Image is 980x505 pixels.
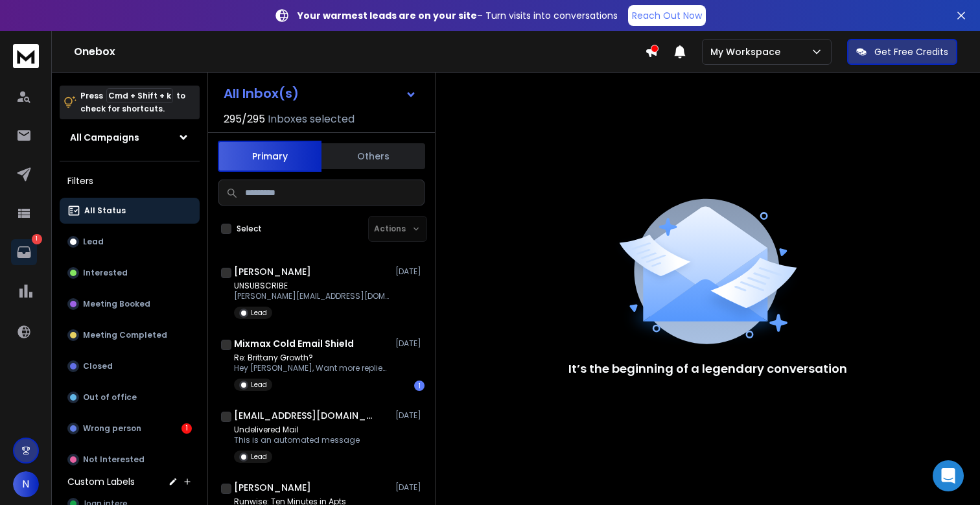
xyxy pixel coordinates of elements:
[237,224,262,234] label: Select
[628,5,706,26] a: Reach Out Now
[268,112,355,127] h3: Inboxes selected
[11,239,37,265] a: 1
[106,88,173,103] span: Cmd + Shift + k
[297,9,618,22] p: – Turn visits into conversations
[80,89,185,115] p: Press to check for shortcuts.
[632,9,702,22] p: Reach Out Now
[13,471,39,497] button: N
[234,353,390,363] p: Re: Brittany Growth?
[297,9,477,22] strong: Your warmest leads are on your site
[181,423,192,434] div: 1
[60,447,200,473] button: Not Interested
[234,265,311,278] h1: [PERSON_NAME]
[224,87,299,100] h1: All Inbox(s)
[395,338,425,349] p: [DATE]
[60,353,200,379] button: Closed
[60,229,200,255] button: Lead
[60,322,200,348] button: Meeting Completed
[234,481,311,494] h1: [PERSON_NAME]
[568,360,847,378] p: It’s the beginning of a legendary conversation
[74,44,645,60] h1: Onebox
[83,237,104,247] p: Lead
[234,281,390,291] p: UNSUBSCRIBE
[251,380,267,390] p: Lead
[218,141,321,172] button: Primary
[234,435,360,445] p: This is an automated message
[13,44,39,68] img: logo
[234,409,377,422] h1: [EMAIL_ADDRESS][DOMAIN_NAME]
[251,308,267,318] p: Lead
[234,337,354,350] h1: Mixmax Cold Email Shield
[234,425,360,435] p: Undelivered Mail
[395,410,425,421] p: [DATE]
[847,39,957,65] button: Get Free Credits
[83,423,141,434] p: Wrong person
[60,198,200,224] button: All Status
[83,330,167,340] p: Meeting Completed
[67,475,135,488] h3: Custom Labels
[83,392,137,403] p: Out of office
[395,482,425,493] p: [DATE]
[60,291,200,317] button: Meeting Booked
[933,460,964,491] div: Open Intercom Messenger
[32,234,42,244] p: 1
[414,381,425,391] div: 1
[83,454,145,465] p: Not Interested
[60,124,200,150] button: All Campaigns
[234,291,390,301] p: [PERSON_NAME][EMAIL_ADDRESS][DOMAIN_NAME] > On [DATE],
[70,131,139,144] h1: All Campaigns
[251,452,267,462] p: Lead
[60,260,200,286] button: Interested
[83,299,150,309] p: Meeting Booked
[395,266,425,277] p: [DATE]
[83,268,128,278] p: Interested
[213,80,427,106] button: All Inbox(s)
[321,142,425,170] button: Others
[60,416,200,441] button: Wrong person1
[60,384,200,410] button: Out of office
[710,45,786,58] p: My Workspace
[874,45,948,58] p: Get Free Credits
[60,172,200,190] h3: Filters
[84,206,126,216] p: All Status
[234,363,390,373] p: Hey [PERSON_NAME], Want more replies to
[224,112,265,127] span: 295 / 295
[83,361,113,371] p: Closed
